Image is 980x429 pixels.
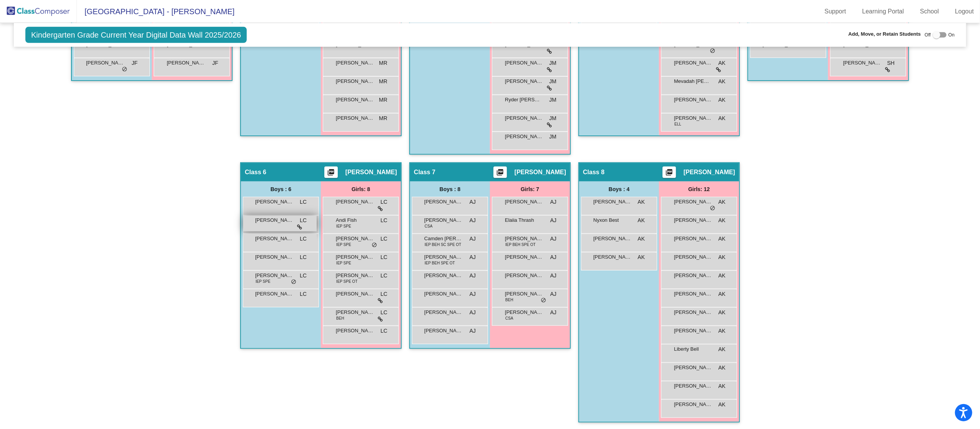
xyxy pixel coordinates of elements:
span: [PERSON_NAME] [255,290,294,298]
div: Girls: 7 [490,181,570,197]
span: IEP SPE OT [336,279,357,284]
span: AK [718,59,726,67]
span: AK [638,198,645,206]
span: do_not_disturb_alt [710,205,715,211]
span: IEP SPE [336,242,351,247]
span: Nyxon Best [593,216,632,224]
span: JM [549,96,556,104]
span: [PERSON_NAME] [674,401,713,408]
span: [PERSON_NAME] [345,168,397,176]
span: Kindergarten Grade Current Year Digital Data Wall 2025/2026 [25,27,247,43]
span: Camden [PERSON_NAME] [424,235,463,243]
span: [GEOGRAPHIC_DATA] - [PERSON_NAME] [77,5,234,18]
span: Off [925,31,931,38]
span: [PERSON_NAME] [424,272,463,279]
span: AK [718,78,726,86]
span: AK [718,235,726,243]
span: MR [379,78,387,86]
span: JM [549,78,556,86]
span: [PERSON_NAME] [505,290,543,298]
mat-icon: picture_as_pdf [664,168,674,179]
div: Boys : 6 [241,181,321,197]
span: AK [638,216,645,224]
span: [PERSON_NAME] [674,235,713,243]
span: AJ [550,309,556,317]
div: Boys : 4 [579,181,659,197]
a: Support [819,5,852,18]
span: IEP BEH SC SPE OT [425,242,461,247]
span: [PERSON_NAME] [505,253,543,261]
span: JM [549,133,556,141]
span: [PERSON_NAME] [674,290,713,298]
span: AJ [470,216,476,224]
span: LC [300,253,307,261]
span: [PERSON_NAME] [674,364,713,371]
span: CSA [425,223,433,229]
span: LC [380,253,387,261]
span: AK [718,327,726,335]
span: [PERSON_NAME] [255,198,294,206]
span: [PERSON_NAME] [505,235,543,243]
span: Class 6 [245,168,266,176]
button: Print Students Details [493,167,507,178]
span: BEH [336,315,344,321]
span: AK [718,382,726,390]
span: [PERSON_NAME] [505,59,543,67]
span: [PERSON_NAME] [336,235,374,243]
span: LC [380,309,387,317]
span: LC [380,290,387,298]
mat-icon: picture_as_pdf [495,168,505,179]
span: AK [718,114,726,122]
a: Logout [949,5,980,18]
span: AJ [470,272,476,280]
span: AJ [550,290,556,298]
span: [PERSON_NAME] [424,216,463,224]
span: [PERSON_NAME] [674,309,713,316]
span: AK [718,364,726,372]
span: AK [718,216,726,224]
span: AK [638,253,645,261]
span: [PERSON_NAME] [684,168,735,176]
span: [PERSON_NAME] [593,198,632,206]
div: Girls: 8 [321,181,401,197]
button: Print Students Details [663,167,676,178]
span: [PERSON_NAME] [674,382,713,390]
span: [PERSON_NAME] [255,216,294,224]
span: [PERSON_NAME] [505,78,543,85]
span: [PERSON_NAME] [505,309,543,316]
span: [PERSON_NAME] [PERSON_NAME] [336,309,374,316]
span: AJ [470,198,476,206]
span: [PERSON_NAME] [505,198,543,206]
span: AJ [470,327,476,335]
span: AJ [550,235,556,243]
span: [PERSON_NAME] [336,290,374,298]
span: [PERSON_NAME] [336,272,374,279]
span: LC [380,272,387,280]
span: AK [718,309,726,317]
span: LC [380,327,387,335]
span: AJ [550,272,556,280]
div: Girls: 12 [659,181,739,197]
span: AJ [470,253,476,261]
span: On [948,31,955,38]
span: AJ [550,198,556,206]
a: School [914,5,945,18]
span: AJ [550,253,556,261]
span: LC [300,272,307,280]
span: Class 8 [583,168,605,176]
span: Liberty Bell [674,345,713,353]
span: AK [718,198,726,206]
span: AK [718,290,726,298]
span: SH [887,59,895,67]
span: JM [549,59,556,67]
span: LC [380,235,387,243]
span: do_not_disturb_alt [291,279,296,285]
a: Learning Portal [856,5,910,18]
span: do_not_disturb_alt [122,66,127,73]
span: JM [549,114,556,122]
span: [PERSON_NAME] [255,253,294,261]
span: [PERSON_NAME] Combine [336,59,374,67]
span: LC [300,216,307,224]
span: [PERSON_NAME] [505,272,543,279]
span: Mevadah [PERSON_NAME] [674,78,713,85]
